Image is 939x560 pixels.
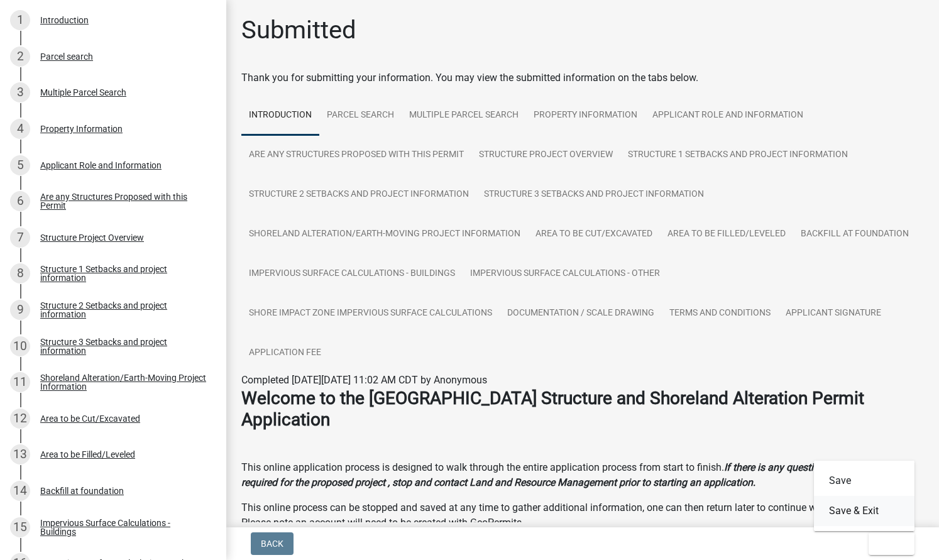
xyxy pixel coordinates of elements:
[10,444,30,464] div: 13
[40,519,206,536] div: Impervious Surface Calculations - Buildings
[620,135,855,175] a: Structure 1 Setbacks and project information
[241,294,500,334] a: Shore Impact Zone Impervious Surface Calculations
[261,539,283,549] span: Back
[40,373,206,391] div: Shoreland Alteration/Earth-Moving Project Information
[471,135,620,175] a: Structure Project Overview
[40,16,89,25] div: Introduction
[241,135,471,175] a: Are any Structures Proposed with this Permit
[40,124,123,133] div: Property Information
[241,500,924,530] p: This online process can be stopped and saved at any time to gather additional information, one ca...
[10,336,30,356] div: 10
[319,96,402,136] a: Parcel search
[241,374,487,386] span: Completed [DATE][DATE] 11:02 AM CDT by Anonymous
[476,175,711,215] a: Structure 3 Setbacks and project information
[660,214,793,255] a: Area to be Filled/Leveled
[40,161,162,170] div: Applicant Role and Information
[40,301,206,319] div: Structure 2 Setbacks and project information
[10,300,30,320] div: 9
[814,461,914,531] div: Exit
[241,254,463,294] a: Impervious Surface Calculations - Buildings
[10,155,30,175] div: 5
[241,214,528,255] a: Shoreland Alteration/Earth-Moving Project Information
[814,496,914,526] button: Save & Exit
[241,70,924,85] div: Thank you for submitting your information. You may view the submitted information on the tabs below.
[463,254,667,294] a: Impervious Surface Calculations - Other
[10,10,30,30] div: 1
[500,294,662,334] a: Documentation / Scale Drawing
[241,460,924,490] p: This online application process is designed to walk through the entire application process from s...
[251,532,294,555] button: Back
[40,414,140,423] div: Area to be Cut/Excavated
[879,539,897,549] span: Exit
[10,263,30,283] div: 8
[778,294,889,334] a: Applicant Signature
[528,214,660,255] a: Area to be Cut/Excavated
[10,481,30,501] div: 14
[40,192,206,210] div: Are any Structures Proposed with this Permit
[814,466,914,496] button: Save
[40,338,206,355] div: Structure 3 Setbacks and project information
[645,96,811,136] a: Applicant Role and Information
[40,265,206,282] div: Structure 1 Setbacks and project information
[241,175,476,215] a: Structure 2 Setbacks and project information
[10,409,30,429] div: 12
[10,517,30,537] div: 15
[10,119,30,139] div: 4
[40,486,124,495] div: Backfill at foundation
[402,96,526,136] a: Multiple Parcel Search
[241,15,356,45] h1: Submitted
[10,191,30,211] div: 6
[40,88,126,97] div: Multiple Parcel Search
[40,450,135,459] div: Area to be Filled/Leveled
[40,233,144,242] div: Structure Project Overview
[40,52,93,61] div: Parcel search
[662,294,778,334] a: Terms and Conditions
[241,333,329,373] a: Application Fee
[10,82,30,102] div: 3
[793,214,916,255] a: Backfill at foundation
[10,372,30,392] div: 11
[10,47,30,67] div: 2
[10,228,30,248] div: 7
[869,532,914,555] button: Exit
[241,388,864,430] strong: Welcome to the [GEOGRAPHIC_DATA] Structure and Shoreland Alteration Permit Application
[526,96,645,136] a: Property Information
[241,96,319,136] a: Introduction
